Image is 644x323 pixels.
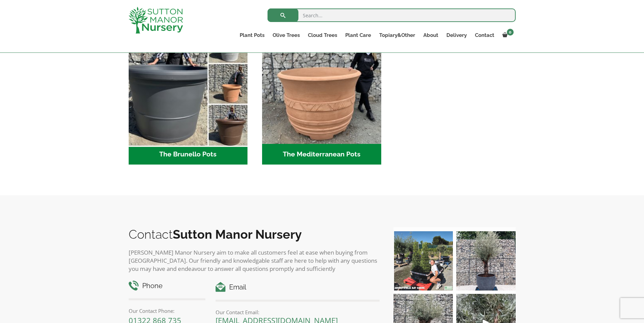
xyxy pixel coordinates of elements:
a: Plant Pots [236,30,269,40]
img: The Mediterranean Pots [262,25,381,144]
img: A beautiful multi-stem Spanish Olive tree potted in our luxurious fibre clay pots 😍😍 [456,231,516,290]
img: The Brunello Pots [126,22,251,147]
a: Visit product category The Mediterranean Pots [262,25,381,165]
p: [PERSON_NAME] Manor Nursery aim to make all customers feel at ease when buying from [GEOGRAPHIC_D... [129,249,380,273]
a: Contact [471,30,498,40]
a: Visit product category The Brunello Pots [129,25,248,165]
a: Topiary&Other [375,30,419,40]
a: Cloud Trees [304,30,341,40]
p: Our Contact Phone: [129,307,206,315]
h4: Phone [129,281,206,291]
a: Delivery [442,30,471,40]
span: 0 [507,29,514,36]
img: Our elegant & picturesque Angustifolia Cones are an exquisite addition to your Bay Tree collectio... [393,231,453,290]
input: Search... [268,8,516,22]
a: Olive Trees [269,30,304,40]
h2: The Mediterranean Pots [262,144,381,165]
p: Our Contact Email: [216,308,380,316]
a: 0 [498,30,516,40]
a: Plant Care [341,30,375,40]
a: About [419,30,442,40]
h2: Contact [129,227,380,241]
h4: Email [216,282,380,293]
h2: The Brunello Pots [129,144,248,165]
b: Sutton Manor Nursery [173,227,302,241]
img: logo [129,7,183,34]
